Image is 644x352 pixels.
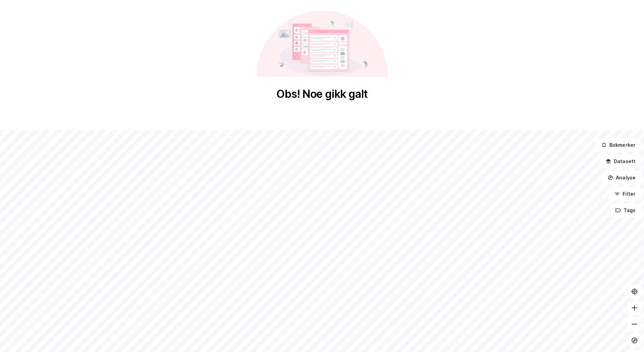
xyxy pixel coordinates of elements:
[602,171,641,184] button: Analyse
[609,187,641,201] button: Filter
[610,319,644,352] iframe: Chat Widget
[595,138,641,152] button: Bokmerker
[276,87,368,101] div: Obs! Noe gikk galt
[610,204,641,217] button: Tags
[600,155,641,168] button: Datasett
